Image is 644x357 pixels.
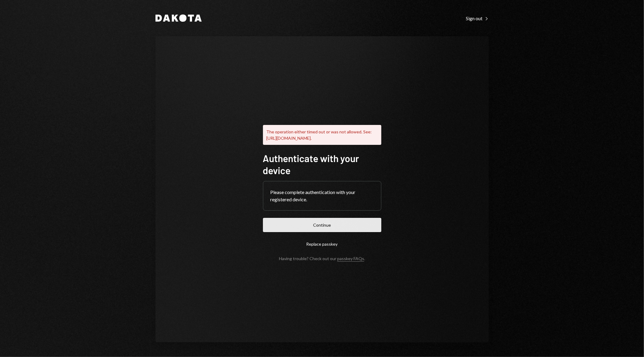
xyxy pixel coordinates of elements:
[263,218,381,232] button: Continue
[466,15,489,21] a: Sign out
[337,256,364,262] a: passkey FAQs
[263,125,381,145] div: The operation either timed out or was not allowed. See: [URL][DOMAIN_NAME].
[271,189,374,203] div: Please complete authentication with your registered device.
[466,15,489,21] div: Sign out
[263,237,381,251] button: Replace passkey
[263,152,381,176] h1: Authenticate with your device
[279,256,365,261] div: Having trouble? Check out our .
